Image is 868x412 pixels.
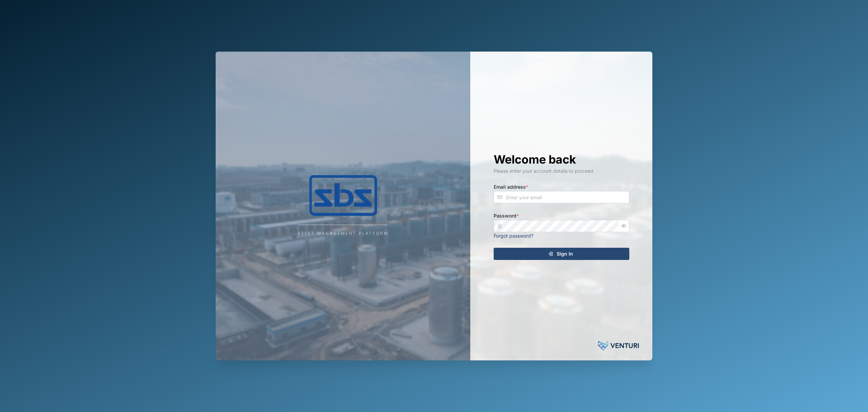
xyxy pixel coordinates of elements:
[494,233,533,239] a: Forgot password?
[494,248,629,260] button: Sign In
[557,248,573,260] span: Sign In
[494,183,528,191] label: Email address
[494,212,519,220] label: Password
[494,152,629,167] h1: Welcome back
[275,175,411,216] img: Company Logo
[494,191,629,203] input: Enter your email
[297,230,389,237] div: Asset Management Platform
[494,167,629,175] div: Please enter your account details to proceed
[598,339,639,352] img: Powered by: Venturi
